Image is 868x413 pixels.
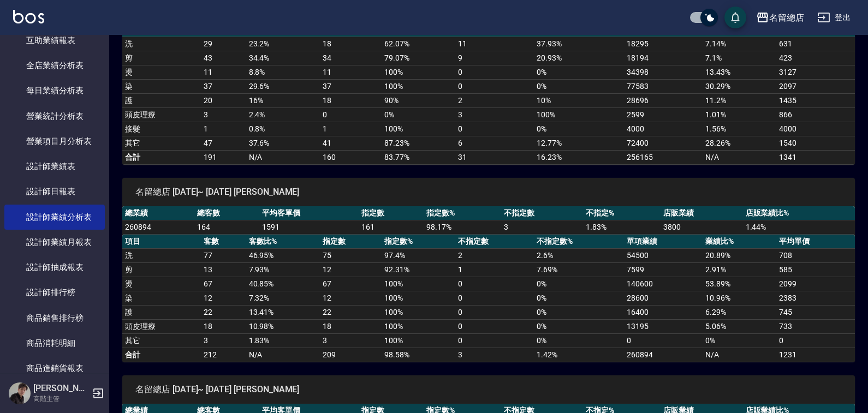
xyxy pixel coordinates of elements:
th: 單項業績 [624,235,703,249]
td: 100 % [382,333,455,348]
td: 745 [776,305,855,319]
td: 11 [455,37,534,51]
td: 160 [320,150,382,164]
td: 100 % [382,319,455,333]
td: 0 [455,333,534,348]
td: 1435 [776,93,855,107]
td: 0 % [382,107,455,122]
button: save [724,7,746,28]
td: 0 % [534,277,625,291]
td: 接髮 [122,122,201,136]
td: 53.89 % [703,277,776,291]
td: 18 [201,319,246,333]
td: 4000 [776,122,855,136]
td: 28600 [624,291,703,305]
td: 12 [320,291,382,305]
td: 11 [320,65,382,79]
td: 其它 [122,136,201,150]
td: 6.29 % [703,305,776,319]
td: N/A [703,150,776,164]
td: 18 [320,93,382,107]
td: N/A [246,150,320,164]
td: 29 [201,37,246,51]
th: 指定數% [382,235,455,249]
td: 0 [320,107,382,122]
td: 0 [455,319,534,333]
td: N/A [246,348,320,362]
h5: [PERSON_NAME] [33,383,89,394]
td: 866 [776,107,855,122]
td: 頭皮理療 [122,107,201,122]
td: 100 % [382,291,455,305]
td: 90 % [382,93,455,107]
td: 54500 [624,248,703,262]
td: 3800 [661,220,743,234]
th: 店販業績 [661,206,743,220]
td: 護 [122,93,201,107]
td: 79.07 % [382,51,455,65]
td: 0 % [534,319,625,333]
td: 13.43 % [703,65,776,79]
td: 11 [201,65,246,79]
td: 7.32 % [246,291,320,305]
td: 0 % [703,333,776,348]
td: 1341 [776,150,855,164]
td: 頭皮理療 [122,319,201,333]
td: 染 [122,79,201,93]
th: 業績比% [703,235,776,249]
td: 209 [320,348,382,362]
td: 染 [122,291,201,305]
td: 0 [455,79,534,93]
td: 2 [455,248,534,262]
td: 12 [201,291,246,305]
td: 2 [455,93,534,107]
a: 設計師日報表 [4,179,105,204]
td: 9 [455,51,534,65]
td: 98.58% [382,348,455,362]
td: 75 [320,248,382,262]
td: 34.4 % [246,51,320,65]
button: 登出 [813,8,855,28]
td: 83.77% [382,150,455,164]
td: 100 % [382,122,455,136]
td: 13195 [624,319,703,333]
td: 20.93 % [534,51,625,65]
td: 3 [455,348,534,362]
span: 名留總店 [DATE]~ [DATE] [PERSON_NAME] [135,384,842,395]
td: 12.77 % [534,136,625,150]
td: 67 [320,277,382,291]
td: 2383 [776,291,855,305]
th: 平均客單價 [259,206,359,220]
td: 3 [501,220,584,234]
td: 18 [320,37,382,51]
div: 名留總店 [769,11,804,25]
td: 260894 [624,348,703,362]
td: 0 [455,291,534,305]
td: 100 % [382,65,455,79]
td: 洗 [122,248,201,262]
td: 4000 [624,122,703,136]
td: 3 [201,107,246,122]
td: 1.01 % [703,107,776,122]
td: 77 [201,248,246,262]
td: 7.14 % [703,37,776,51]
table: a dense table [122,235,855,362]
td: 剪 [122,262,201,277]
a: 商品進銷貨報表 [4,356,105,381]
td: 212 [201,348,246,362]
td: 423 [776,51,855,65]
td: 100 % [382,277,455,291]
td: 6 [455,136,534,150]
td: 37.93 % [534,37,625,51]
th: 客數 [201,235,246,249]
td: 631 [776,37,855,51]
td: 7599 [624,262,703,277]
td: 256165 [624,150,703,164]
p: 高階主管 [33,394,89,404]
td: 22 [320,305,382,319]
td: 1591 [259,220,359,234]
td: 67 [201,277,246,291]
td: 燙 [122,65,201,79]
td: 22 [201,305,246,319]
td: 0 % [534,122,625,136]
